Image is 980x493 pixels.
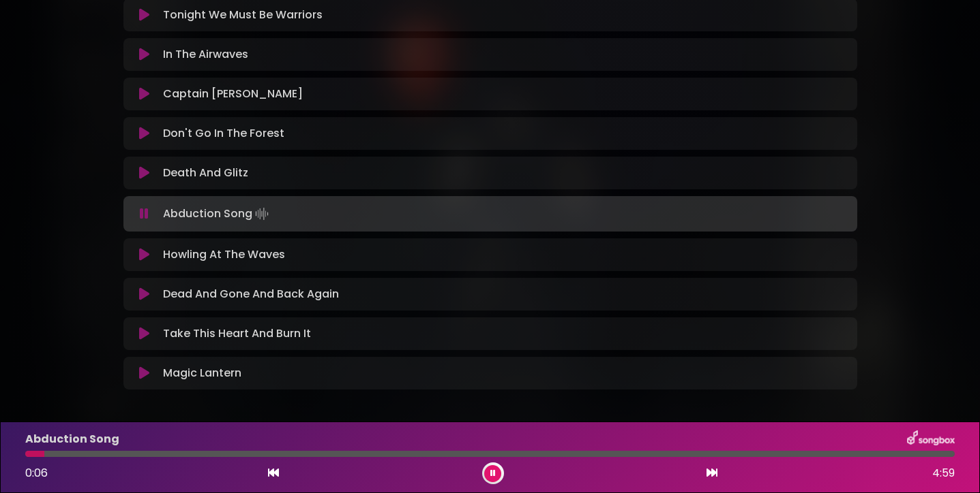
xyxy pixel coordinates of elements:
img: songbox-logo-white.png [907,430,955,448]
p: Dead And Gone And Back Again [163,286,339,302]
p: Tonight We Must Be Warriors [163,7,323,23]
p: Magic Lantern [163,365,241,381]
p: Captain [PERSON_NAME] [163,86,303,102]
p: Howling At The Waves [163,246,285,263]
p: In The Airwaves [163,46,248,63]
img: waveform4.gif [252,204,271,223]
p: Abduction Song [25,431,119,447]
p: Death And Glitz [163,165,248,181]
p: Abduction Song [163,204,271,223]
p: Don't Go In The Forest [163,125,284,142]
p: Take This Heart And Burn It [163,325,311,342]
